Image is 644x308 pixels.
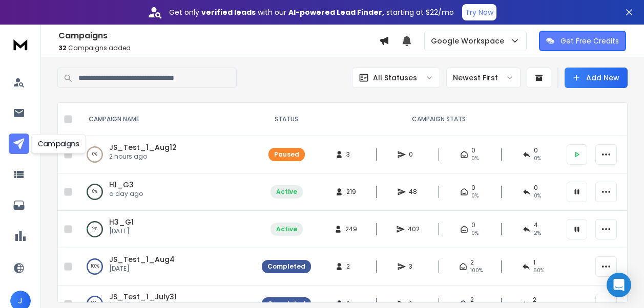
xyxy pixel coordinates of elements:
[267,300,305,308] div: Completed
[31,134,86,153] div: Campaigns
[109,292,177,302] a: JS_Test_1_July31
[346,188,357,196] span: 219
[109,142,177,152] a: JS_Test_1_Aug12
[76,103,256,136] th: CAMPAIGN NAME
[91,261,99,272] p: 100 %
[409,300,419,308] span: 2
[409,188,419,196] span: 48
[346,262,357,271] span: 2
[470,296,474,304] span: 2
[471,184,475,192] span: 0
[446,68,521,88] button: Newest First
[471,146,475,155] span: 0
[409,262,419,271] span: 3
[109,254,175,265] a: JS_Test_1_Aug4
[471,192,479,200] span: 0%
[539,31,626,51] button: Get Free Credits
[317,103,560,136] th: CAMPAIGN STATS
[274,150,299,159] div: Paused
[470,267,483,275] span: 100 %
[169,7,454,17] p: Get only with our starting at $22/mo
[76,136,256,173] td: 0%JS_Test_1_Aug122 hours ago
[534,155,541,163] span: 0%
[607,273,631,297] div: Open Intercom Messenger
[76,211,256,248] td: 2%H3_G1[DATE]
[92,149,97,160] p: 0 %
[109,152,177,161] p: 2 hours ago
[92,187,97,197] p: 0 %
[534,146,538,155] span: 0
[201,7,256,17] strong: verified leads
[109,217,134,227] a: H3_G1
[10,35,31,54] img: logo
[92,224,97,234] p: 2 %
[288,7,384,17] strong: AI-powered Lead Finder,
[276,225,297,233] div: Active
[471,155,479,163] span: 0%
[533,296,536,304] span: 2
[462,4,496,20] button: Try Now
[346,300,357,308] span: 2
[109,227,134,235] p: [DATE]
[109,190,143,198] p: a day ago
[267,262,305,271] div: Completed
[534,192,541,200] span: 0 %
[534,184,538,192] span: 0
[373,73,417,83] p: All Statuses
[58,30,379,42] h1: Campaigns
[560,36,619,46] p: Get Free Credits
[533,267,544,275] span: 50 %
[465,7,493,17] p: Try Now
[565,68,628,88] button: Add New
[471,221,475,229] span: 0
[533,258,535,267] span: 1
[345,225,357,233] span: 249
[76,173,256,211] td: 0%H1_G3a day ago
[109,180,134,190] a: H1_G3
[471,229,479,237] span: 0%
[534,229,541,237] span: 2 %
[409,150,419,159] span: 0
[346,150,357,159] span: 3
[256,103,317,136] th: STATUS
[431,36,508,46] p: Google Workspace
[534,221,538,229] span: 4
[58,43,67,52] span: 32
[276,188,297,196] div: Active
[470,258,474,267] span: 2
[76,248,256,285] td: 100%JS_Test_1_Aug4[DATE]
[109,265,175,273] p: [DATE]
[58,44,379,52] p: Campaigns added
[408,225,420,233] span: 402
